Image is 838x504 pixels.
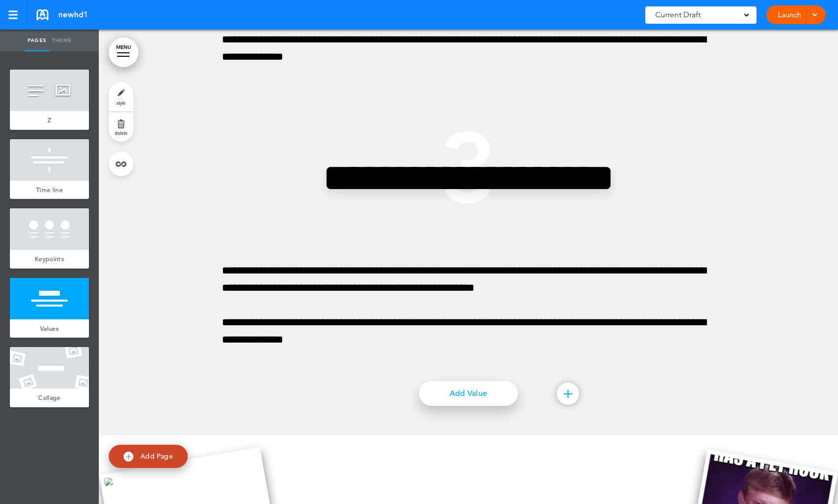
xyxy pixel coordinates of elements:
span: style [117,100,126,106]
a: delete [109,112,133,142]
span: 3 [222,119,715,218]
span: Add Page [140,452,173,461]
span: newhd1 [58,9,88,20]
a: Add Value [419,381,518,406]
a: Z [10,111,89,130]
a: Collage [10,388,89,407]
a: Values [10,319,89,338]
span: Z [47,116,51,124]
span: Keypoints [35,255,64,263]
a: Launch [774,5,805,24]
span: delete [115,130,127,136]
img: add.svg [124,452,133,462]
a: Pages [25,30,49,51]
a: Time line [10,181,89,199]
a: Keypoints [10,250,89,269]
span: Collage [38,393,60,402]
span: Values [40,324,59,333]
a: Theme [49,30,74,51]
span: Current Draft [655,8,701,22]
a: Add Page [109,445,188,468]
span: Time line [36,186,63,194]
a: style [109,82,133,112]
a: MENU [109,38,138,67]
